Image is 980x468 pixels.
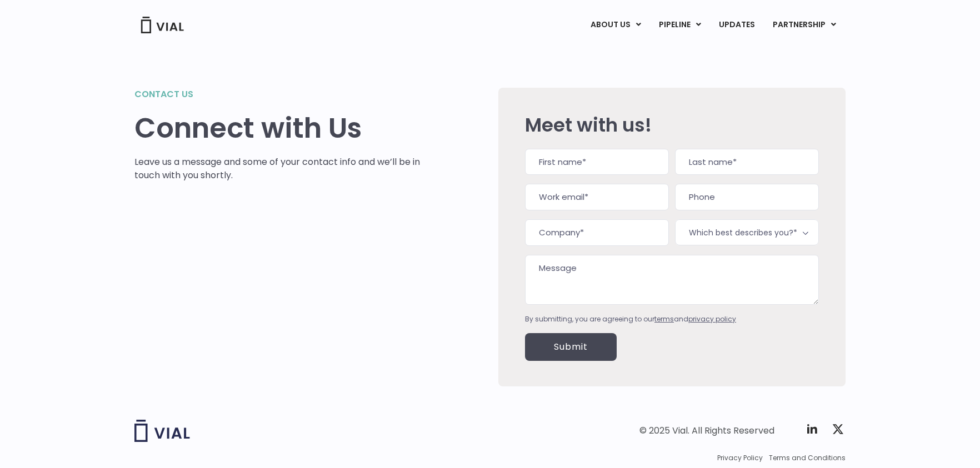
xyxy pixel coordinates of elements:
input: Work email* [525,184,669,210]
a: PIPELINEMenu Toggle [650,16,709,34]
h2: Contact us [134,88,421,101]
h2: Meet with us! [525,114,819,135]
input: Company* [525,219,669,246]
input: First name* [525,149,669,175]
img: Vial Logo [140,17,184,33]
a: PARTNERSHIPMenu Toggle [764,16,845,34]
img: Vial logo wih "Vial" spelled out [134,420,190,442]
p: Leave us a message and some of your contact info and we’ll be in touch with you shortly. [134,155,421,182]
a: terms [654,314,674,324]
span: Which best describes you?* [675,219,819,245]
div: By submitting, you are agreeing to our and [525,314,819,324]
input: Phone [675,184,819,210]
h1: Connect with Us [134,112,421,144]
a: Privacy Policy [717,453,763,463]
a: privacy policy [688,314,736,324]
div: © 2025 Vial. All Rights Reserved [639,425,774,437]
a: ABOUT USMenu Toggle [582,16,649,34]
input: Last name* [675,149,819,175]
a: UPDATES [710,16,763,34]
input: Submit [525,333,617,361]
a: Terms and Conditions [769,453,846,463]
